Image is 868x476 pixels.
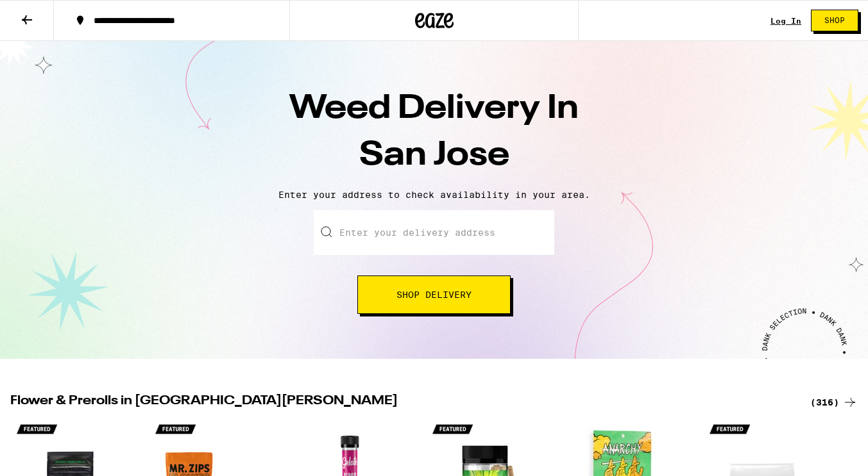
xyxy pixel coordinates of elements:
[359,139,509,172] span: San Jose
[10,395,795,410] h2: Flower & Prerolls in [GEOGRAPHIC_DATA][PERSON_NAME]
[357,275,511,314] button: Shop Delivery
[824,17,845,24] span: Shop
[210,86,659,179] h1: Weed Delivery In
[13,190,855,200] p: Enter your address to check availability in your area.
[770,17,801,25] a: Log In
[810,395,858,410] a: (316)
[396,290,472,299] span: Shop Delivery
[801,10,868,31] a: Shop
[314,210,554,255] input: Enter your delivery address
[811,10,858,31] button: Shop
